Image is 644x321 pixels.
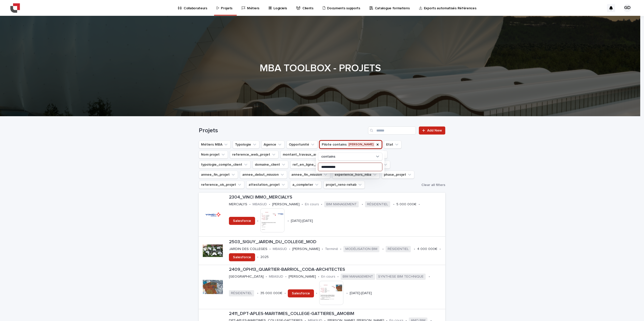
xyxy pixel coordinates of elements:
[417,247,437,251] p: 4 000 000€
[291,219,313,223] p: [DATE]-[DATE]
[386,246,411,252] span: RÉSIDENTIEL
[199,237,445,265] a: 2503_SIGUY_JARDIN_DU_COLLEGE_MODJARDIN DES COLLEGES•MBASUD•[PERSON_NAME]•Terminé•MODÉLISATION BIM...
[233,219,251,223] span: Salesforce
[229,195,443,200] p: 2304_VINCI IMMO_MERCIALYS
[302,202,303,207] p: •
[322,247,323,251] p: •
[289,275,316,279] p: [PERSON_NAME]
[290,161,343,169] button: ref_en_ligne_web_projet
[623,4,631,12] div: GD
[393,202,394,207] p: •
[261,141,285,149] button: Agence
[414,247,415,251] p: •
[246,181,288,189] button: attestation_projet
[240,171,287,179] button: annee_debut_mission
[199,265,445,309] a: 2409_OPH13_QUARTIER-BARRIOL_CODA-ARCHITECTES[GEOGRAPHIC_DATA]•MBASUD•[PERSON_NAME]•En cours•BIM M...
[332,171,380,179] button: experience_hors_mba
[288,289,314,297] a: Salesforce
[229,217,255,225] a: Salesforce
[362,202,363,207] p: •
[229,239,443,245] p: 2503_SIGUY_JARDIN_DU_COLLEGE_MOD
[285,291,286,295] p: •
[257,255,258,259] p: •
[382,171,414,179] button: phase_projet
[260,291,283,295] p: 35 000 000€
[229,290,254,296] span: RÉSIDENTIEL
[249,202,251,207] p: •
[269,247,271,251] p: •
[324,201,359,208] span: BIM MANAGEMENT
[233,255,251,259] span: Salesforce
[199,181,244,189] button: reference_ok_projet
[292,292,310,295] span: Salesforce
[341,274,375,280] span: BIM MANAGEMENT
[292,247,320,251] p: [PERSON_NAME]
[419,126,445,135] a: Add New
[305,202,319,207] p: En cours
[199,151,228,159] button: Nom projet
[290,181,321,189] button: a_completer
[285,275,287,279] p: •
[253,202,267,207] p: MBASUD
[229,253,255,261] a: Salesforce
[321,202,322,207] p: •
[199,127,366,134] h1: Projets
[230,151,278,159] button: reference_web_projet
[368,126,416,135] input: Search
[229,311,443,317] p: 2411_DPT-APLES-MARITIMES_COLLEGE-GATTIERES_AMOBIM
[199,193,445,237] a: 2304_VINCI IMMO_MERCIALYSMERCIALYS•MBASUD•[PERSON_NAME]•En cours•BIM MANAGEMENT•RÉSIDENTIEL•5 000...
[350,291,372,295] p: [DATE]-[DATE]
[197,62,444,74] h1: MBA TOOLBOX - PROJETS
[365,201,390,208] span: RÉSIDENTIEL
[10,3,20,13] img: YiAiwBLRm2aPEWe5IFcA
[340,247,341,251] p: •
[316,291,317,295] p: •
[229,247,267,251] p: JARDIN DES COLLEGES
[396,202,417,207] p: 5 000 000€
[321,275,335,279] p: En cours
[343,246,379,252] span: MODÉLISATION BIM
[376,274,426,280] span: SYNTHESE BIM TECHNIQUE
[382,247,384,251] p: •
[229,202,247,207] p: MERCIALYS
[384,141,401,149] button: Etat
[287,141,317,149] button: Opportunité
[229,267,443,273] p: 2409_OPH13_QUARTIER-BARRIOL_CODA-ARCHITECTES
[199,141,231,149] button: Métiers MBA
[229,275,264,279] p: [GEOGRAPHIC_DATA]
[427,129,442,132] span: Add New
[289,247,290,251] p: •
[260,255,269,259] p: 2025
[319,141,382,149] button: Pilote
[233,141,259,149] button: Typologie
[318,275,319,279] p: •
[346,291,348,295] p: •
[272,202,300,207] p: [PERSON_NAME]
[273,247,287,251] p: MBASUD
[257,219,258,223] p: •
[269,202,270,207] p: •
[257,291,258,295] p: •
[324,181,365,189] button: projet_reno-rehab
[419,202,420,207] p: •
[269,275,283,279] p: MBASUD
[325,247,338,251] p: Terminé
[266,275,267,279] p: •
[419,181,445,189] button: Clear all filters
[421,183,445,187] span: Clear all filters
[321,155,335,159] p: contains
[429,275,430,279] p: •
[199,171,238,179] button: annee_fin_projet
[439,247,441,251] p: •
[253,161,288,169] button: domaine_client
[199,161,251,169] button: typologie_compte_client
[337,275,339,279] p: •
[288,219,289,223] p: •
[280,151,345,159] button: montant_travaux_arrondi_projet
[289,171,330,179] button: annee_fin_mission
